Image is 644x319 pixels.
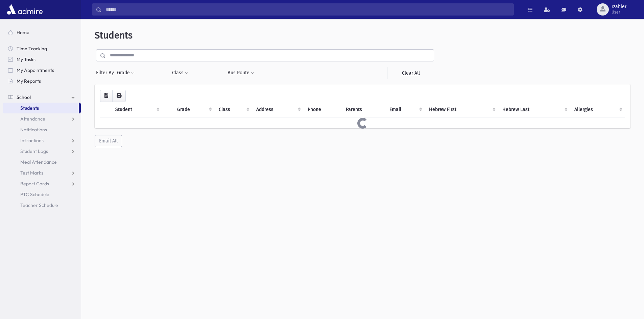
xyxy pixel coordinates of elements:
[17,78,41,84] span: My Reports
[385,102,425,117] th: Email
[3,124,81,135] a: Notifications
[612,4,626,9] span: rzahler
[3,54,81,65] a: My Tasks
[304,102,342,117] th: Phone
[173,102,214,117] th: Grade
[3,92,81,103] a: School
[20,159,57,165] span: Meal Attendance
[95,30,133,41] span: Students
[342,102,385,117] th: Parents
[3,103,79,113] a: Students
[3,189,81,200] a: PTC Schedule
[612,9,626,15] span: User
[20,148,48,154] span: Student Logs
[3,200,81,211] a: Teacher Schedule
[387,67,434,79] a: Clear All
[570,102,625,117] th: Allergies
[3,113,81,124] a: Attendance
[117,67,135,79] button: Grade
[100,90,113,102] button: CSV
[20,127,47,133] span: Notifications
[252,102,304,117] th: Address
[20,191,49,197] span: PTC Schedule
[3,135,81,146] a: Infractions
[498,102,571,117] th: Hebrew Last
[215,102,253,117] th: Class
[425,102,498,117] th: Hebrew First
[3,76,81,86] a: My Reports
[3,178,81,189] a: Report Cards
[17,56,35,62] span: My Tasks
[3,157,81,167] a: Meal Attendance
[95,135,122,147] button: Email All
[112,90,126,102] button: Print
[20,137,44,143] span: Infractions
[17,46,47,52] span: Time Tracking
[102,3,514,16] input: Search
[3,65,81,76] a: My Appointments
[20,181,49,187] span: Report Cards
[3,27,81,38] a: Home
[20,170,43,176] span: Test Marks
[96,69,117,76] span: Filter By
[3,146,81,157] a: Student Logs
[111,102,162,117] th: Student
[17,94,31,100] span: School
[20,116,45,122] span: Attendance
[172,67,189,79] button: Class
[17,67,54,73] span: My Appointments
[20,202,58,208] span: Teacher Schedule
[5,3,44,16] img: AdmirePro
[17,29,29,35] span: Home
[3,167,81,178] a: Test Marks
[3,43,81,54] a: Time Tracking
[227,67,255,79] button: Bus Route
[20,105,39,111] span: Students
